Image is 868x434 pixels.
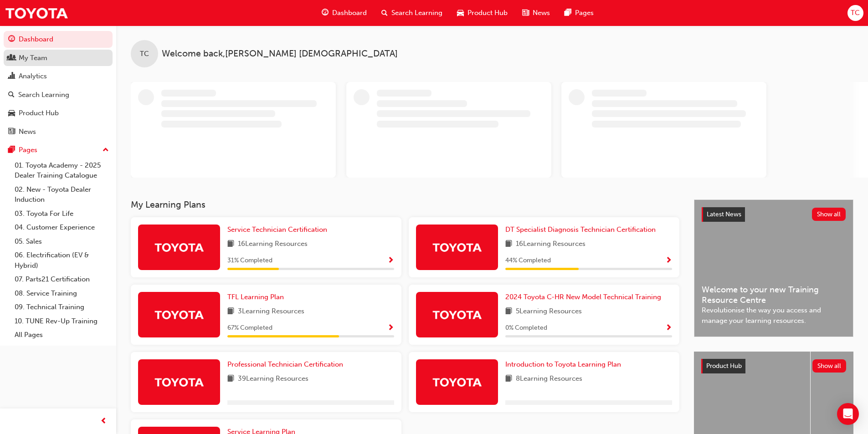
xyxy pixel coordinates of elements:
[8,109,15,117] span: car-icon
[11,300,113,314] a: 09. Technical Training
[19,53,47,63] div: My Team
[322,7,329,19] span: guage-icon
[665,322,672,334] button: Show Progress
[450,4,515,22] a: car-iconProduct Hub
[238,306,304,317] span: 3 Learning Resources
[8,128,15,136] span: news-icon
[11,314,113,328] a: 10. TUNE Rev-Up Training
[505,255,551,266] span: 44 % Completed
[227,255,272,266] span: 31 % Completed
[227,359,347,370] a: Professional Technician Certification
[11,286,113,301] a: 08. Service Training
[18,90,69,100] div: Search Learning
[8,54,15,62] span: people-icon
[387,324,394,332] span: Show Progress
[140,49,149,59] span: TC
[8,72,15,81] span: chart-icon
[11,328,113,342] a: All Pages
[4,50,113,66] a: My Team
[516,306,582,317] span: 5 Learning Resources
[19,108,59,118] div: Product Hub
[227,293,284,301] span: TFL Learning Plan
[8,36,15,44] span: guage-icon
[701,359,846,373] a: Product HubShow all
[227,306,234,317] span: book-icon
[19,71,47,82] div: Analytics
[522,7,529,19] span: news-icon
[227,373,234,385] span: book-icon
[505,292,665,302] a: 2024 Toyota C-HR New Model Technical Training
[11,235,113,249] a: 05. Sales
[565,7,571,19] span: pages-icon
[154,374,204,390] img: Trak
[505,239,512,250] span: book-icon
[706,362,742,370] span: Product Hub
[387,257,394,265] span: Show Progress
[19,145,37,155] div: Pages
[702,207,846,222] a: Latest NewsShow all
[467,8,508,18] span: Product Hub
[575,8,594,18] span: Pages
[131,199,679,210] h3: My Learning Plans
[5,3,68,23] img: Trak
[505,306,512,317] span: book-icon
[702,305,846,326] span: Revolutionise the way you access and manage your learning resources.
[851,8,860,18] span: TC
[505,373,512,385] span: book-icon
[4,87,113,103] a: Search Learning
[227,323,272,333] span: 67 % Completed
[11,207,113,221] a: 03. Toyota For Life
[4,68,113,85] a: Analytics
[505,225,656,234] span: DT Specialist Diagnosis Technician Certification
[812,359,847,373] button: Show all
[505,225,659,235] a: DT Specialist Diagnosis Technician Certification
[4,142,113,158] button: Pages
[812,208,846,221] button: Show all
[432,374,482,390] img: Trak
[694,199,853,337] a: Latest NewsShow allWelcome to your new Training Resource CentreRevolutionise the way you access a...
[381,7,388,19] span: search-icon
[557,4,601,22] a: pages-iconPages
[8,146,15,154] span: pages-icon
[227,292,288,302] a: TFL Learning Plan
[505,359,625,370] a: Introduction to Toyota Learning Plan
[702,285,846,305] span: Welcome to your new Training Resource Centre
[227,225,327,234] span: Service Technician Certification
[505,323,547,333] span: 0 % Completed
[391,8,442,18] span: Search Learning
[8,91,15,99] span: search-icon
[516,373,582,385] span: 8 Learning Resources
[227,225,331,235] a: Service Technician Certification
[4,123,113,140] a: News
[154,306,204,322] img: Trak
[11,272,113,286] a: 07. Parts21 Certification
[227,360,343,368] span: Professional Technician Certification
[387,322,394,334] button: Show Progress
[847,5,863,21] button: TC
[707,210,741,218] span: Latest News
[4,105,113,122] a: Product Hub
[665,257,672,265] span: Show Progress
[103,144,109,156] span: up-icon
[11,248,113,272] a: 06. Electrification (EV & Hybrid)
[505,293,661,301] span: 2024 Toyota C-HR New Model Technical Training
[238,373,308,385] span: 39 Learning Resources
[432,239,482,255] img: Trak
[11,220,113,235] a: 04. Customer Experience
[100,416,107,427] span: prev-icon
[238,239,308,250] span: 16 Learning Resources
[533,8,550,18] span: News
[665,324,672,332] span: Show Progress
[516,239,586,250] span: 16 Learning Resources
[11,158,113,183] a: 01. Toyota Academy - 2025 Dealer Training Catalogue
[457,7,464,19] span: car-icon
[154,239,204,255] img: Trak
[19,127,36,137] div: News
[505,360,621,368] span: Introduction to Toyota Learning Plan
[4,29,113,142] button: DashboardMy TeamAnalyticsSearch LearningProduct HubNews
[314,4,374,22] a: guage-iconDashboard
[162,49,398,59] span: Welcome back , [PERSON_NAME] [DEMOGRAPHIC_DATA]
[387,255,394,266] button: Show Progress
